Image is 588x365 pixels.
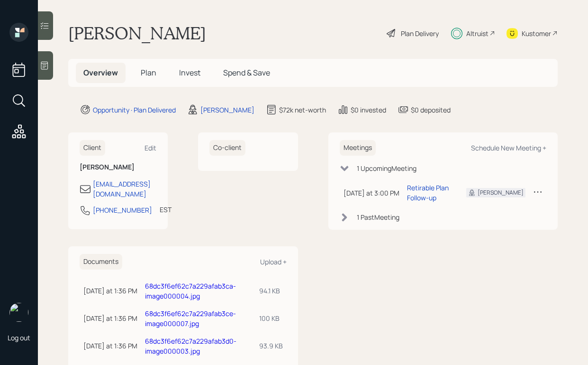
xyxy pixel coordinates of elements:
a: 68dc3f6ef62c7a229afab3d0-image000003.jpg [145,337,236,356]
h6: [PERSON_NAME] [80,163,156,171]
div: [DATE] at 1:36 PM [83,286,137,296]
span: Plan [141,67,156,78]
div: Altruist [466,28,488,38]
a: 68dc3f6ef62c7a229afab3ce-image000007.jpg [145,309,236,328]
div: $72k net-worth [279,105,326,115]
div: $0 deposited [411,105,451,115]
div: Opportunity · Plan Delivered [93,105,176,115]
div: [EMAIL_ADDRESS][DOMAIN_NAME] [93,179,156,199]
h6: Documents [80,254,122,270]
div: Retirable Plan Follow-up [407,183,452,203]
h6: Client [80,140,105,156]
span: Invest [179,67,200,78]
div: 94.1 KB [259,286,283,296]
div: Log out [8,333,30,342]
div: 1 Upcoming Meeting [357,163,416,173]
div: Schedule New Meeting + [471,143,546,152]
div: [DATE] at 1:36 PM [83,313,137,323]
div: Upload + [260,257,287,266]
div: 93.9 KB [259,341,283,351]
div: 100 KB [259,313,283,323]
h1: [PERSON_NAME] [68,23,206,44]
h6: Co-client [209,140,245,156]
div: EST [160,205,172,215]
div: Plan Delivery [401,28,439,38]
div: Edit [145,143,156,152]
div: [PERSON_NAME] [478,188,524,197]
span: Spend & Save [223,67,270,78]
h6: Meetings [340,140,376,156]
div: 1 Past Meeting [357,212,399,222]
div: $0 invested [351,105,386,115]
div: Kustomer [522,28,551,38]
div: [DATE] at 1:36 PM [83,341,137,351]
img: robby-grisanti-headshot.png [9,303,28,322]
span: Overview [83,67,118,78]
div: [DATE] at 3:00 PM [344,188,399,198]
div: [PERSON_NAME] [200,105,254,115]
a: 68dc3f6ef62c7a229afab3ca-image000004.jpg [145,281,236,300]
div: [PHONE_NUMBER] [93,205,152,215]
